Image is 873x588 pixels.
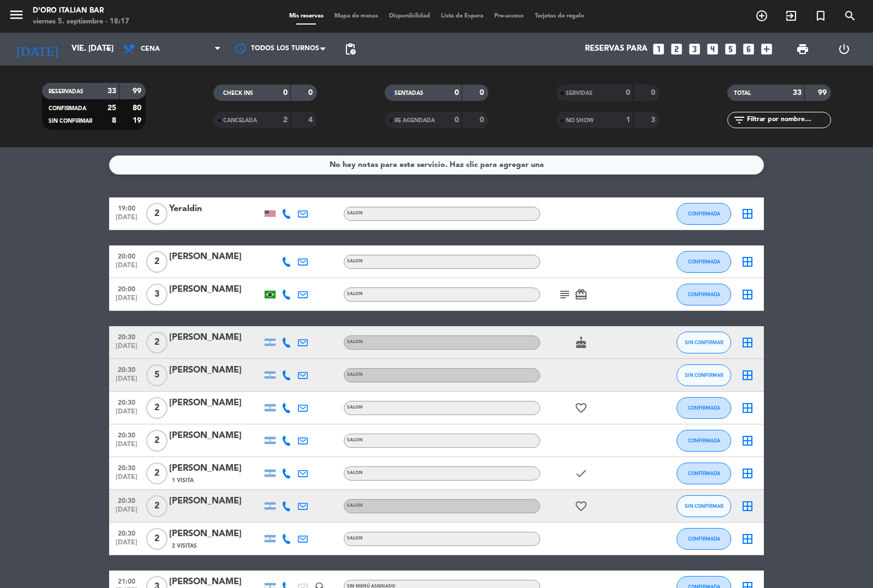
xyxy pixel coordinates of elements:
button: CONFIRMADA [677,397,731,419]
span: RESERVADAS [49,89,83,94]
div: [PERSON_NAME] [169,429,262,443]
span: 20:00 [113,282,140,295]
strong: 8 [112,117,116,124]
span: Disponibilidad [384,13,435,19]
span: [DATE] [113,262,140,274]
strong: 0 [455,89,459,97]
i: looks_6 [742,42,756,56]
strong: 99 [818,89,829,97]
strong: 33 [107,87,116,95]
span: Lista de Espera [435,13,489,19]
span: CONFIRMADA [688,291,720,297]
strong: 80 [133,104,143,112]
i: add_box [760,42,774,56]
button: SIN CONFIRMAR [677,495,731,517]
i: subject [558,288,571,301]
span: 21:00 [113,574,140,587]
strong: 33 [793,89,802,97]
button: CONFIRMADA [677,430,731,452]
strong: 3 [651,116,657,124]
i: looks_5 [723,42,738,56]
span: print [796,43,809,56]
span: 20:30 [113,428,140,441]
span: SALON [347,292,363,296]
strong: 4 [308,116,315,124]
span: [DATE] [113,506,140,519]
i: [DATE] [8,37,66,61]
span: [DATE] [113,441,140,453]
span: 20:30 [113,330,140,343]
div: [PERSON_NAME] [169,250,262,264]
span: 2 [146,463,168,484]
span: 1 Visita [172,476,194,485]
div: [PERSON_NAME] [169,331,262,345]
i: border_all [741,434,754,447]
span: CONFIRMADA [688,259,720,265]
span: 20:30 [113,395,140,408]
span: [DATE] [113,214,140,226]
span: pending_actions [344,43,357,56]
span: 2 [146,397,168,419]
button: SIN CONFIRMAR [677,332,731,353]
span: Mis reservas [284,13,329,19]
span: SALON [347,340,363,344]
span: CHECK INS [223,91,253,96]
i: turned_in_not [814,9,827,22]
span: [DATE] [113,295,140,307]
div: Yeraldin [169,202,262,216]
span: Tarjetas de regalo [529,13,590,19]
span: RE AGENDADA [394,118,435,123]
span: CONFIRMADA [49,106,86,111]
i: power_settings_new [838,43,851,56]
i: looks_4 [705,42,720,56]
strong: 25 [107,104,116,112]
i: border_all [741,401,754,415]
span: [DATE] [113,539,140,551]
span: 20:30 [113,494,140,506]
span: [DATE] [113,408,140,421]
strong: 99 [133,87,143,95]
span: SALON [347,211,363,215]
strong: 0 [626,89,630,97]
span: 3 [146,284,168,305]
span: SERVIDAS [566,91,593,96]
i: exit_to_app [785,9,798,22]
span: Reservas para [585,44,648,54]
strong: 0 [651,89,657,97]
i: cake [575,336,588,349]
div: [PERSON_NAME] [169,283,262,297]
i: border_all [741,500,754,513]
span: NO SHOW [566,118,594,123]
span: [DATE] [113,343,140,355]
i: border_all [741,369,754,382]
strong: 0 [308,89,315,97]
strong: 19 [133,117,143,124]
i: filter_list [733,113,746,127]
span: SIN CONFIRMAR [49,118,92,124]
span: SALON [347,373,363,377]
i: looks_one [651,42,666,56]
div: [PERSON_NAME] [169,461,262,476]
span: SIN CONFIRMAR [685,339,723,345]
i: arrow_drop_down [101,43,115,56]
strong: 0 [480,89,486,97]
button: CONFIRMADA [677,251,731,273]
span: 20:30 [113,526,140,539]
span: CONFIRMADA [688,405,720,411]
div: [PERSON_NAME] [169,396,262,410]
i: border_all [741,255,754,268]
i: search [844,9,857,22]
span: 2 [146,332,168,353]
span: 19:00 [113,201,140,214]
span: SALON [347,536,363,541]
span: 2 [146,495,168,517]
span: SALON [347,471,363,475]
i: border_all [741,467,754,480]
i: card_giftcard [575,288,588,301]
span: 20:30 [113,363,140,375]
div: LOG OUT [823,33,865,65]
span: SALON [347,503,363,508]
span: TOTAL [734,91,751,96]
strong: 1 [626,116,630,124]
div: viernes 5. septiembre - 18:17 [33,16,129,27]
